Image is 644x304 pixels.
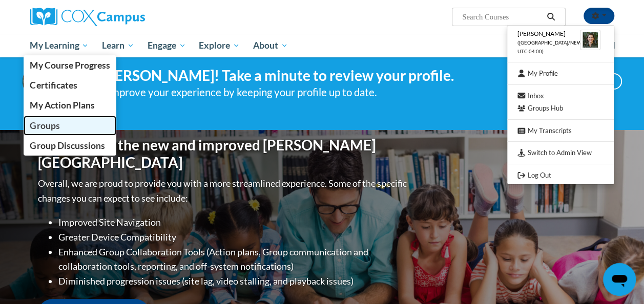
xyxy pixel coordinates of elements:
[30,100,94,111] span: My Action Plans
[30,120,59,131] span: Groups
[461,11,543,23] input: Search Courses
[517,40,597,54] span: ([GEOGRAPHIC_DATA]/New_York UTC-04:00)
[24,116,117,136] a: Groups
[84,84,543,101] div: Help improve your experience by keeping your profile up to date.
[30,80,77,91] span: Certificates
[58,245,409,274] li: Enhanced Group Collaboration Tools (Action plans, Group communication and collaboration tools, re...
[507,124,614,137] a: My Transcripts
[603,263,636,296] iframe: Button to launch messaging window
[95,34,141,57] a: Learn
[30,140,105,151] span: Group Discussions
[253,39,288,52] span: About
[517,30,566,37] span: [PERSON_NAME]
[38,176,409,206] p: Overall, we are proud to provide you with a more streamlined experience. Some of the specific cha...
[141,34,193,57] a: Engage
[192,34,246,57] a: Explore
[580,30,600,50] img: Learner Profile Avatar
[199,39,240,52] span: Explore
[507,169,614,182] a: Logout
[23,58,69,104] img: Profile Image
[24,55,117,75] a: My Course Progress
[58,274,409,289] li: Diminished progression issues (site lag, video stalling, and playback issues)
[38,137,409,171] h1: Welcome to the new and improved [PERSON_NAME][GEOGRAPHIC_DATA]
[23,34,622,57] div: Main menu
[58,215,409,230] li: Improved Site Navigation
[148,39,186,52] span: Engage
[30,39,89,52] span: My Learning
[24,95,117,115] a: My Action Plans
[102,39,134,52] span: Learn
[507,67,614,80] a: My Profile
[24,75,117,95] a: Certificates
[246,34,295,57] a: About
[507,102,614,115] a: Groups Hub
[24,34,96,57] a: My Learning
[507,146,614,159] a: Switch to Admin View
[24,136,117,156] a: Group Discussions
[84,67,543,84] h4: Hi [PERSON_NAME]! Take a minute to review your profile.
[507,90,614,102] a: Inbox
[543,11,558,23] button: Search
[30,60,110,71] span: My Course Progress
[30,8,145,26] img: Cox Campus
[584,8,614,24] button: Account Settings
[30,8,215,26] a: Cox Campus
[58,230,409,245] li: Greater Device Compatibility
